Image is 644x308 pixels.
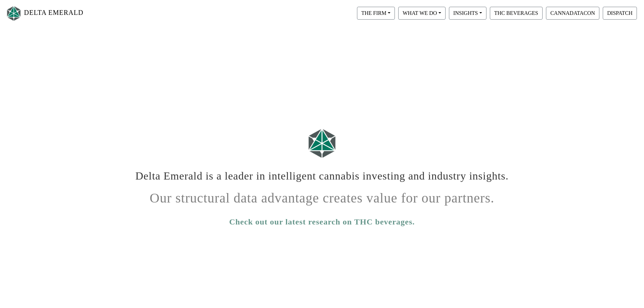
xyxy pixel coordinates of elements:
[5,3,84,24] a: DELTA EMERALD
[544,10,601,16] a: CANNADATACON
[229,216,415,228] a: Check out our latest research on THC beverages.
[449,7,486,20] button: INSIGHTS
[601,10,639,16] a: DISPATCH
[5,4,22,22] img: Logo
[603,7,637,20] button: DISPATCH
[490,7,543,20] button: THC BEVERAGES
[135,164,510,182] h1: Delta Emerald is a leader in intelligent cannabis investing and industry insights.
[546,7,599,20] button: CANNADATACON
[305,125,339,161] img: Logo
[357,7,395,20] button: THE FIRM
[488,10,544,16] a: THC BEVERAGES
[398,7,446,20] button: WHAT WE DO
[135,185,510,206] h1: Our structural data advantage creates value for our partners.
